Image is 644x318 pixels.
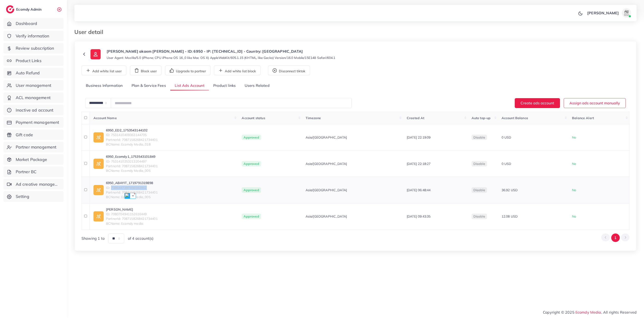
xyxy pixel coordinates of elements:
[106,128,158,133] a: 6950_ED2_1753543144102
[3,130,63,140] a: Gift code
[93,132,104,142] img: ic-ad-info.7fc67b75.svg
[407,188,430,192] span: [DATE] 06:48:44
[170,81,209,91] a: List Ads Account
[106,164,158,168] span: PartnerId: 7087158268421734401
[16,7,43,12] h2: Ecomdy Admin
[3,55,63,66] a: Product Links
[106,195,158,199] span: BCName: Ecomdy Media_005
[93,159,104,169] img: ic-ad-info.7fc67b75.svg
[90,49,101,59] img: ic-user-info.36bf1079.svg
[16,82,51,88] span: User management
[106,212,158,216] span: ID: 7080704941152616449
[16,157,47,163] span: Market Package
[473,188,485,192] span: disable
[81,236,105,241] span: Showing 1 to
[106,142,158,147] span: BCName: Ecomdy Media_018
[242,161,261,167] span: Approved
[16,58,42,64] span: Product Links
[306,116,321,120] span: Timezone
[130,66,161,75] button: Block user
[3,191,63,202] a: Setting
[106,190,158,195] span: PartnerId: 7087158268421734401
[572,188,576,192] span: No
[407,214,430,218] span: [DATE] 09:43:35
[107,55,335,60] small: User Agent: Mozilla/5.0 (iPhone; CPU iPhone OS 16_0 like Mac OS X) AppleWebKit/605.1.15 (KHTML, l...
[107,48,335,54] p: [PERSON_NAME] akaem [PERSON_NAME] - ID: 6950 - IP: [TECHNICAL_ID] - Country: [GEOGRAPHIC_DATA]
[128,236,153,241] span: of 4 account(s)
[242,187,261,193] span: Approved
[572,162,576,166] span: No
[3,179,63,190] a: Ad creative management
[16,21,37,27] span: Dashboard
[106,133,158,137] span: ID: 7531410409363144705
[240,81,274,91] a: Users Related
[572,116,594,120] span: Balance Alert
[16,132,33,138] span: Gift code
[74,29,107,35] h3: User detail
[502,116,528,120] span: Account Balance
[16,194,29,200] span: Setting
[407,135,430,139] span: [DATE] 22:19:09
[106,207,158,212] a: [PERSON_NAME]
[502,162,511,166] span: 0 USD
[473,214,485,218] span: disable
[306,135,347,140] span: Asia/[GEOGRAPHIC_DATA]
[81,81,127,91] a: Business Information
[106,154,158,159] a: 6950_Ecomdy1_1753543101849
[106,168,158,173] span: BCName: Ecomdy Media_005
[622,8,631,18] img: avatar
[242,116,265,120] span: Account status
[306,161,347,166] span: Asia/[GEOGRAPHIC_DATA]
[3,167,63,177] a: Partner BC
[106,216,158,221] span: PartnerId: 7087158268421734401
[601,233,629,242] ul: Pagination
[564,98,626,108] button: Assign ads account manually
[611,233,620,242] button: Go to page 1
[472,116,491,120] span: Auto top-up
[93,185,104,195] img: ic-ad-info.7fc67b75.svg
[214,66,261,75] button: Add white list block
[3,80,63,91] a: User management
[543,309,637,315] span: Copyright © 2025
[81,66,126,75] button: Add white list user
[3,43,63,54] a: Review subscription
[3,92,63,103] a: ACL management
[3,117,63,128] a: Payment management
[306,188,347,192] span: Asia/[GEOGRAPHIC_DATA]
[16,33,49,39] span: Verify information
[242,135,261,140] span: Approved
[16,45,54,51] span: Review subscription
[106,185,158,190] span: ID: 7386447397456592912
[16,169,37,175] span: Partner BC
[16,119,59,125] span: Payment management
[16,181,60,187] span: Ad creative management
[3,31,63,41] a: Verify information
[575,310,601,315] a: Ecomdy Media
[106,181,158,185] a: 6950_ABAYIT_1719791319898
[3,18,63,29] a: Dashboard
[572,135,576,139] span: No
[93,211,104,221] img: ic-ad-info.7fc67b75.svg
[16,95,51,101] span: ACL management
[3,142,63,152] a: Partner management
[106,159,158,164] span: ID: 7531410253213204497
[6,5,43,13] a: logoEcomdy Admin
[473,135,485,139] span: disable
[585,8,633,18] a: [PERSON_NAME]avatar
[407,162,430,166] span: [DATE] 22:18:27
[502,214,518,218] span: 12.08 USD
[165,66,211,75] button: Upgrade to partner
[209,81,240,91] a: Product links
[515,98,560,108] button: Create ads account
[306,214,347,219] span: Asia/[GEOGRAPHIC_DATA]
[16,144,57,150] span: Partner management
[572,214,576,218] span: No
[587,10,619,16] p: [PERSON_NAME]
[268,66,310,75] button: Disconnect tiktok
[3,68,63,78] a: Auto Refund
[106,137,158,142] span: PartnerId: 7087158268421734401
[601,309,637,315] span: , All rights Reserved
[6,5,14,13] img: logo
[407,116,424,120] span: Created At
[502,188,518,192] span: 36.92 USD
